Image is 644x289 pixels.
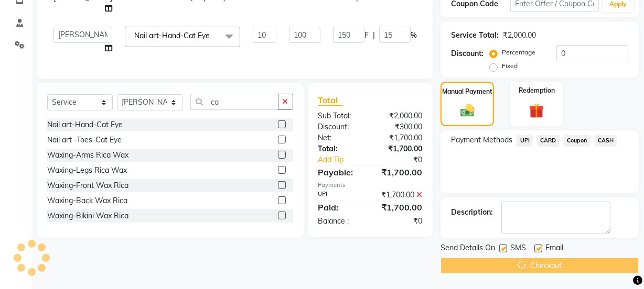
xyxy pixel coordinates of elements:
[370,190,430,201] div: ₹1,700.00
[373,30,375,41] span: |
[524,102,549,120] img: _gift.svg
[451,30,499,41] div: Service Total:
[310,154,380,165] a: Add Tip
[47,135,122,146] div: Nail art -Toes-Cat Eye
[190,94,278,110] input: Search or Scan
[564,135,591,147] span: Coupon
[451,207,493,218] div: Description:
[47,195,127,206] div: Waxing-Back Wax Rica
[210,31,214,40] a: x
[441,242,495,255] span: Send Details On
[411,30,417,41] span: %
[510,242,526,255] span: SMS
[47,165,127,176] div: Waxing-Legs Rica Wax
[451,135,512,146] span: Payment Methods
[537,135,560,147] span: CARD
[370,132,430,143] div: ₹1,700.00
[370,121,430,132] div: ₹300.00
[370,110,430,121] div: ₹2,000.00
[545,242,563,255] span: Email
[503,30,536,41] div: ₹2,000.00
[364,30,369,41] span: F
[47,150,128,161] div: Waxing-Arms Rica Wax
[318,95,342,106] span: Total
[310,166,370,179] div: Payable:
[442,87,492,96] label: Manual Payment
[451,48,484,59] div: Discount:
[310,201,370,214] div: Paid:
[310,216,370,227] div: Balance :
[456,103,479,119] img: _cash.svg
[370,216,430,227] div: ₹0
[370,166,430,179] div: ₹1,700.00
[310,132,370,143] div: Net:
[134,31,210,40] span: Nail art-Hand-Cat Eye
[310,121,370,132] div: Discount:
[370,143,430,154] div: ₹1,700.00
[519,86,555,95] label: Redemption
[502,48,535,57] label: Percentage
[47,210,128,221] div: Waxing-Bikini Wax Rica
[502,61,518,71] label: Fixed
[310,190,370,201] div: UPI
[595,135,617,147] span: CASH
[310,110,370,121] div: Sub Total:
[517,135,533,147] span: UPI
[47,180,128,191] div: Waxing-Front Wax Rica
[380,154,430,165] div: ₹0
[370,201,430,214] div: ₹1,700.00
[318,181,423,190] div: Payments
[310,143,370,154] div: Total:
[47,119,123,130] div: Nail art-Hand-Cat Eye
